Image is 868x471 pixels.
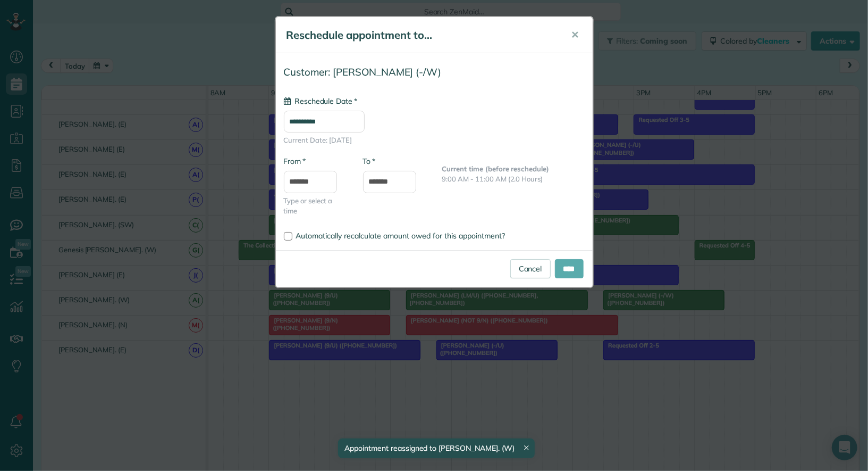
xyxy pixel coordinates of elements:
span: Type or select a time [284,196,347,216]
label: Reschedule Date [284,96,357,106]
b: Current time (before reschedule) [442,164,550,173]
a: Cancel [510,259,551,278]
p: 9:00 AM - 11:00 AM (2.0 Hours) [442,174,585,184]
label: To [363,156,375,167]
div: Appointment reassigned to [PERSON_NAME]. (W) [338,439,534,458]
h4: Customer: [PERSON_NAME] (-/W) [284,67,585,78]
label: From [284,156,306,167]
span: Automatically recalculate amount owed for this appointment? [296,231,505,241]
span: Current Date: [DATE] [284,135,585,145]
h5: Reschedule appointment to... [286,28,557,43]
span: ✕ [571,29,579,41]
